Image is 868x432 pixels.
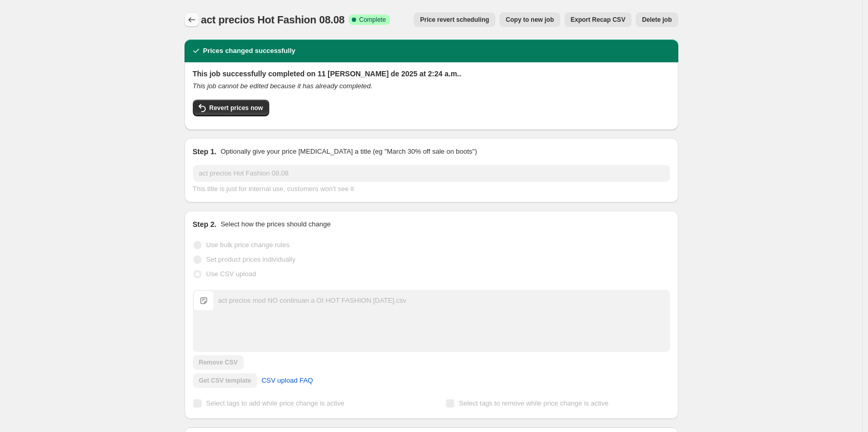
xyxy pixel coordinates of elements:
[193,165,670,182] input: 30% off holiday sale
[506,16,554,24] span: Copy to new job
[636,12,678,27] button: Delete job
[193,82,373,90] i: This job cannot be edited because it has already completed.
[420,16,489,24] span: Price revert scheduling
[206,255,296,263] span: Set product prices individually
[193,219,217,230] h2: Step 2.
[209,104,263,112] span: Revert prices now
[193,146,217,157] h2: Step 1.
[499,12,560,27] button: Copy to new job
[255,372,319,389] a: CSV upload FAQ
[459,399,609,407] span: Select tags to remove while price change is active
[201,14,345,25] span: act precios Hot Fashion 08.08
[193,100,269,116] button: Revert prices now
[206,270,256,278] span: Use CSV upload
[564,12,632,27] button: Export Recap CSV
[185,12,199,27] button: Price change jobs
[261,375,313,386] span: CSV upload FAQ
[203,46,296,56] h2: Prices changed successfully
[206,241,290,249] span: Use bulk price change rules
[193,185,354,193] span: This title is just for internal use, customers won't see it
[220,146,477,157] p: Optionally give your price [MEDICAL_DATA] a title (eg "March 30% off sale on boots")
[359,16,386,24] span: Complete
[193,69,670,79] h2: This job successfully completed on 11 [PERSON_NAME] de 2025 at 2:24 a.m..
[220,219,331,230] p: Select how the prices should change
[571,16,625,24] span: Export Recap CSV
[206,399,345,407] span: Select tags to add while price change is active
[414,12,495,27] button: Price revert scheduling
[218,295,406,306] div: act precios mod NO continuan a OI HOT FASHION [DATE].csv
[642,16,672,24] span: Delete job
